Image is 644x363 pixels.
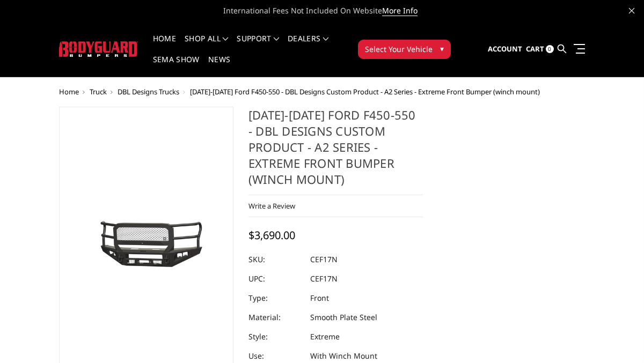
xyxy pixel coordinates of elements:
[382,5,418,16] a: More Info
[248,269,302,288] dt: UPC:
[310,308,377,327] dd: Smooth Plate Steel
[358,40,451,59] button: Select Your Vehicle
[310,269,338,288] dd: CEF17N
[546,45,554,53] span: 0
[310,250,338,269] dd: CEF17N
[237,35,279,56] a: Support
[248,201,295,211] a: Write a Review
[153,56,200,77] a: SEMA Show
[526,35,554,64] a: Cart 0
[248,250,302,269] dt: SKU:
[526,44,544,54] span: Cart
[118,87,179,97] a: DBL Designs Trucks
[248,288,302,308] dt: Type:
[365,43,433,55] span: Select Your Vehicle
[440,43,444,54] span: ▾
[208,56,230,77] a: News
[190,87,540,97] span: [DATE]-[DATE] Ford F450-550 - DBL Designs Custom Product - A2 Series - Extreme Front Bumper (winc...
[488,44,522,54] span: Account
[248,327,302,346] dt: Style:
[59,41,138,57] img: BODYGUARD BUMPERS
[185,35,228,56] a: shop all
[310,327,340,346] dd: Extreme
[288,35,328,56] a: Dealers
[90,87,107,97] a: Truck
[248,107,423,195] h1: [DATE]-[DATE] Ford F450-550 - DBL Designs Custom Product - A2 Series - Extreme Front Bumper (winc...
[488,35,522,64] a: Account
[248,228,295,242] span: $3,690.00
[310,288,329,308] dd: Front
[153,35,176,56] a: Home
[248,308,302,327] dt: Material:
[59,87,79,97] a: Home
